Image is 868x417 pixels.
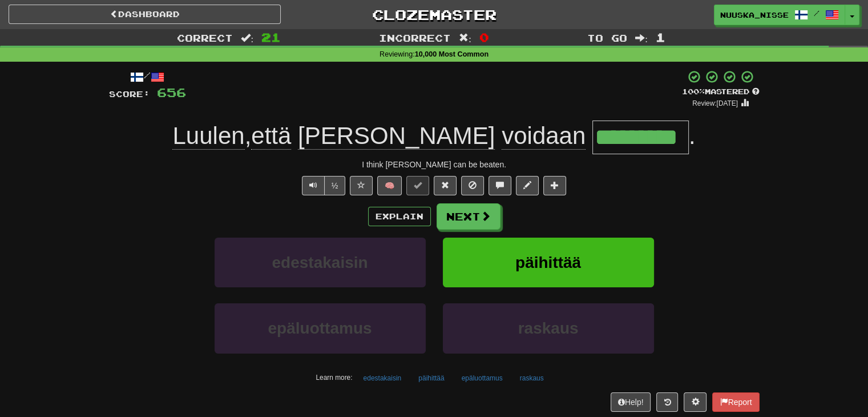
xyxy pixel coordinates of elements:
[682,87,705,96] span: 100 %
[814,9,819,17] span: /
[357,370,407,387] button: edestakaisin
[412,370,450,387] button: päihittää
[350,176,373,195] button: Favorite sentence (alt+f)
[720,10,789,20] span: Nuuska_Nisse
[434,176,457,195] button: Reset to 0% Mastered (alt+r)
[268,319,372,337] span: epäluottamus
[172,122,244,150] span: Luulen
[109,89,150,99] span: Score:
[514,370,550,387] button: raskaus
[437,203,500,230] button: Next
[406,176,429,195] button: Set this sentence to 100% Mastered (alt+m)
[635,33,648,43] span: :
[587,32,627,43] span: To go
[302,176,325,195] button: Play sentence audio (ctl+space)
[298,122,495,150] span: [PERSON_NAME]
[543,176,566,195] button: Add to collection (alt+a)
[712,392,759,412] button: Report
[298,5,570,25] a: Clozemaster
[714,5,845,25] a: Nuuska_Nisse /
[324,176,346,195] button: ½
[459,33,471,43] span: :
[109,70,186,84] div: /
[215,303,426,353] button: epäluottamus
[611,392,651,412] button: Help!
[172,122,592,149] span: ,
[300,176,346,195] div: Text-to-speech controls
[377,176,402,195] button: 🧠
[692,99,738,107] small: Review: [DATE]
[415,50,488,58] strong: 10,000 Most Common
[379,32,451,43] span: Incorrect
[515,254,581,271] span: päihittää
[502,122,586,150] span: voidaan
[109,159,760,170] div: I think [PERSON_NAME] can be beaten.
[689,122,696,149] span: .
[215,238,426,287] button: edestakaisin
[443,238,654,287] button: päihittää
[516,176,539,195] button: Edit sentence (alt+d)
[479,30,489,44] span: 0
[455,370,509,387] button: epäluottamus
[443,303,654,353] button: raskaus
[488,176,511,195] button: Discuss sentence (alt+u)
[177,32,233,43] span: Correct
[272,254,368,271] span: edestakaisin
[656,392,678,412] button: Round history (alt+y)
[251,122,291,150] span: että
[316,374,352,382] small: Learn more:
[241,33,253,43] span: :
[368,207,431,226] button: Explain
[261,30,281,44] span: 21
[682,87,760,97] div: Mastered
[157,85,186,99] span: 656
[461,176,484,195] button: Ignore sentence (alt+i)
[9,5,281,24] a: Dashboard
[656,30,665,44] span: 1
[518,319,579,337] span: raskaus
